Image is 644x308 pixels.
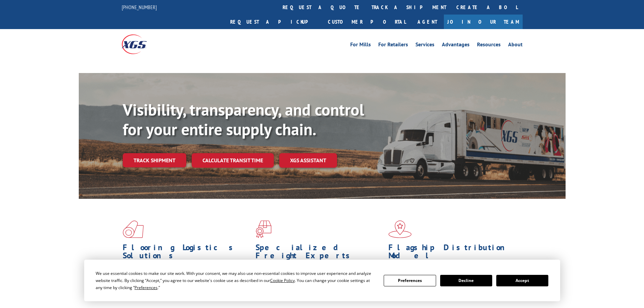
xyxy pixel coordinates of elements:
[123,243,251,263] h1: Flooring Logistics Solutions
[508,42,523,49] a: About
[84,260,560,301] div: Cookie Consent Prompt
[135,285,158,290] span: Preferences
[442,42,470,49] a: Advantages
[411,15,444,29] a: Agent
[123,220,144,238] img: xgs-icon-total-supply-chain-intelligence-red
[378,42,408,49] a: For Retailers
[123,153,186,167] a: Track shipment
[256,220,271,238] img: xgs-icon-focused-on-flooring-red
[440,275,492,286] button: Decline
[122,4,157,10] a: [PHONE_NUMBER]
[496,275,548,286] button: Accept
[388,220,412,238] img: xgs-icon-flagship-distribution-model-red
[477,42,501,49] a: Resources
[415,42,434,49] a: Services
[279,153,337,168] a: XGS ASSISTANT
[225,15,323,29] a: Request a pickup
[350,42,371,49] a: For Mills
[444,15,523,29] a: Join Our Team
[270,278,295,283] span: Cookie Policy
[123,99,364,140] b: Visibility, transparency, and control for your entire supply chain.
[323,15,411,29] a: Customer Portal
[388,243,516,263] h1: Flagship Distribution Model
[256,243,383,263] h1: Specialized Freight Experts
[96,270,376,291] div: We use essential cookies to make our site work. With your consent, we may also use non-essential ...
[384,275,436,286] button: Preferences
[192,153,274,168] a: Calculate transit time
